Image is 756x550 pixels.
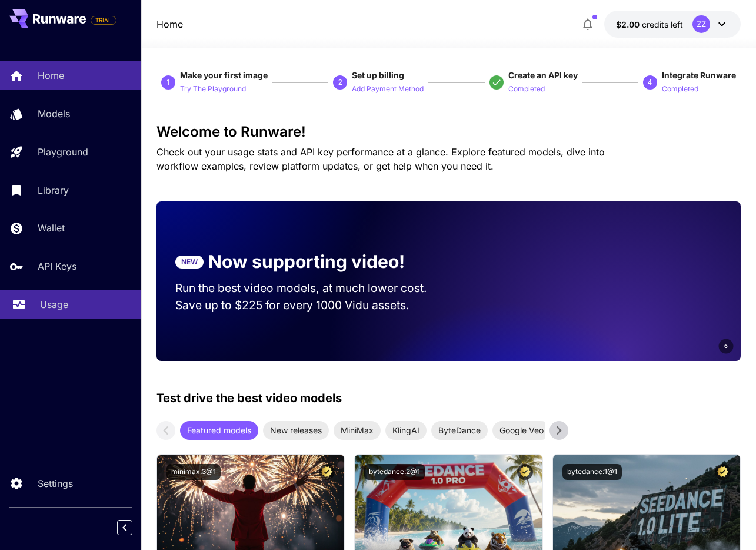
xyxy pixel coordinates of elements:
p: NEW [181,257,198,267]
h3: Welcome to Runware! [156,124,741,140]
button: bytedance:1@1 [562,464,622,480]
p: API Keys [38,259,76,273]
button: Certified Model – Vetted for best performance and includes a commercial license. [715,464,731,480]
span: Set up billing [352,70,404,80]
p: Settings [38,476,73,491]
p: Models [38,107,70,121]
a: Home [156,17,183,31]
button: Certified Model – Vetted for best performance and includes a commercial license. [319,464,335,480]
span: 6 [724,342,728,350]
div: ByteDance [431,421,488,440]
button: Completed [508,81,545,95]
button: Certified Model – Vetted for best performance and includes a commercial license. [517,464,533,480]
button: Completed [662,81,698,95]
div: Featured models [180,421,258,440]
p: 1 [166,77,171,88]
p: Now supporting video! [208,249,405,275]
p: 2 [338,77,342,88]
button: Add Payment Method [352,81,424,95]
span: Make your first image [180,70,268,80]
span: TRIAL [91,16,116,25]
span: Create an API key [508,70,578,80]
div: Collapse sidebar [126,517,141,538]
p: Test drive the best video models [156,389,342,407]
p: 4 [648,77,652,88]
button: Collapse sidebar [117,520,132,535]
span: Google Veo [492,424,551,436]
p: Wallet [38,221,65,235]
div: New releases [263,421,329,440]
p: Home [38,68,64,82]
div: $2.00 [616,18,683,31]
div: MiniMax [334,421,381,440]
p: Completed [508,84,545,95]
p: Usage [40,297,68,312]
p: Try The Playground [180,84,246,95]
span: Add your payment card to enable full platform functionality. [91,13,116,27]
span: Featured models [180,424,258,436]
button: Try The Playground [180,81,246,95]
span: MiniMax [334,424,381,436]
div: ZZ [692,15,710,33]
p: Run the best video models, at much lower cost. [175,280,429,297]
div: Google Veo [492,421,551,440]
span: Integrate Runware [662,70,736,80]
span: KlingAI [385,424,427,436]
div: KlingAI [385,421,427,440]
p: Library [38,183,69,197]
span: ByteDance [431,424,488,436]
nav: breadcrumb [156,17,183,31]
button: $2.00ZZ [604,11,741,38]
button: minimax:3@1 [166,464,221,480]
p: Playground [38,145,88,159]
button: bytedance:2@1 [364,464,425,480]
span: $2.00 [616,19,642,29]
span: Check out your usage stats and API key performance at a glance. Explore featured models, dive int... [156,146,605,172]
span: credits left [642,19,683,29]
span: New releases [263,424,329,436]
p: Completed [662,84,698,95]
p: Save up to $225 for every 1000 Vidu assets. [175,297,429,314]
p: Add Payment Method [352,84,424,95]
